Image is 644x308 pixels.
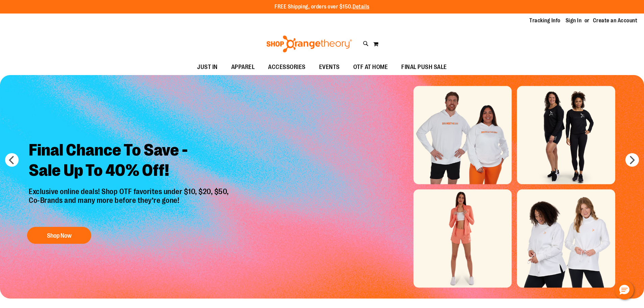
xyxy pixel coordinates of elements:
button: prev [5,153,19,167]
a: Final Chance To Save -Sale Up To 40% Off! Exclusive online deals! Shop OTF favorites under $10, $... [24,135,236,247]
a: FINAL PUSH SALE [395,60,454,75]
span: FINAL PUSH SALE [401,60,447,75]
span: EVENTS [319,60,340,75]
a: JUST IN [190,60,224,75]
a: Create an Account [593,17,638,24]
a: EVENTS [312,60,347,75]
h2: Final Chance To Save - Sale Up To 40% Off! [24,135,236,187]
img: Shop Orangetheory [265,35,353,52]
a: ACCESSORIES [261,60,312,75]
span: APPAREL [231,60,255,75]
a: OTF AT HOME [347,60,395,75]
span: JUST IN [197,60,218,75]
button: Shop Now [27,227,91,244]
p: FREE Shipping, orders over $150. [275,3,369,11]
button: next [625,153,639,167]
a: Details [353,4,369,10]
a: APPAREL [224,60,262,75]
span: ACCESSORIES [268,60,306,75]
a: Tracking Info [529,17,560,24]
button: Hello, have a question? Let’s chat. [615,281,634,300]
span: OTF AT HOME [353,60,388,75]
a: Sign In [566,17,582,24]
p: Exclusive online deals! Shop OTF favorites under $10, $20, $50, Co-Brands and many more before th... [24,187,236,220]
